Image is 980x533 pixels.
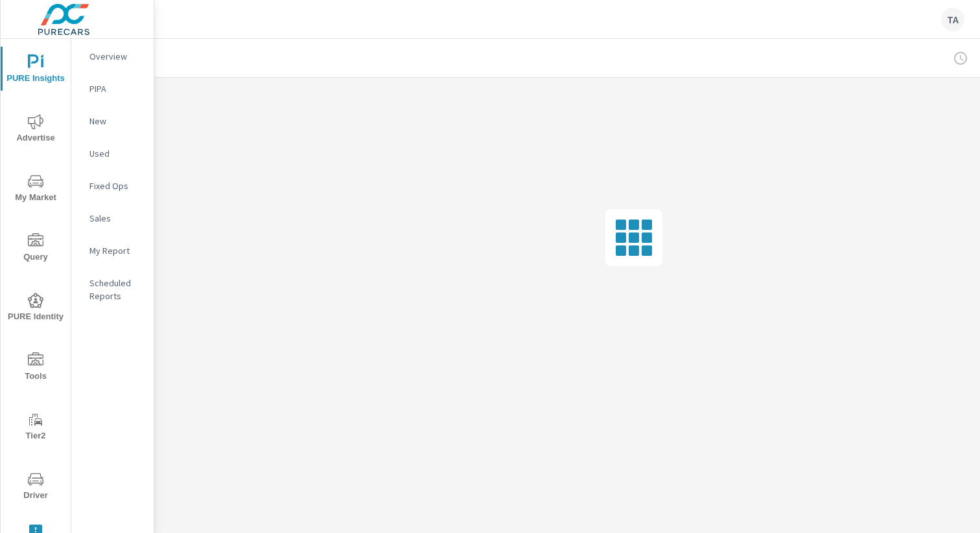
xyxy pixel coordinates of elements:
span: Query [5,233,67,265]
div: Fixed Ops [71,176,154,196]
p: Overview [89,50,143,63]
div: TA [941,8,964,31]
p: Used [89,147,143,160]
span: Advertise [5,114,67,146]
p: PIPA [89,82,143,95]
p: Scheduled Reports [89,277,143,302]
p: Sales [89,212,143,225]
div: Overview [71,47,154,66]
span: PURE Identity [5,293,67,324]
p: My Report [89,244,143,257]
p: Fixed Ops [89,179,143,192]
span: Driver [5,471,67,503]
div: PIPA [71,79,154,98]
div: My Report [71,241,154,260]
p: New [89,115,143,128]
span: Tier2 [5,412,67,444]
span: My Market [5,174,67,205]
div: Sales [71,209,154,228]
span: PURE Insights [5,54,67,86]
span: Tools [5,352,67,384]
div: Scheduled Reports [71,273,154,306]
div: New [71,111,154,131]
div: Used [71,144,154,163]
